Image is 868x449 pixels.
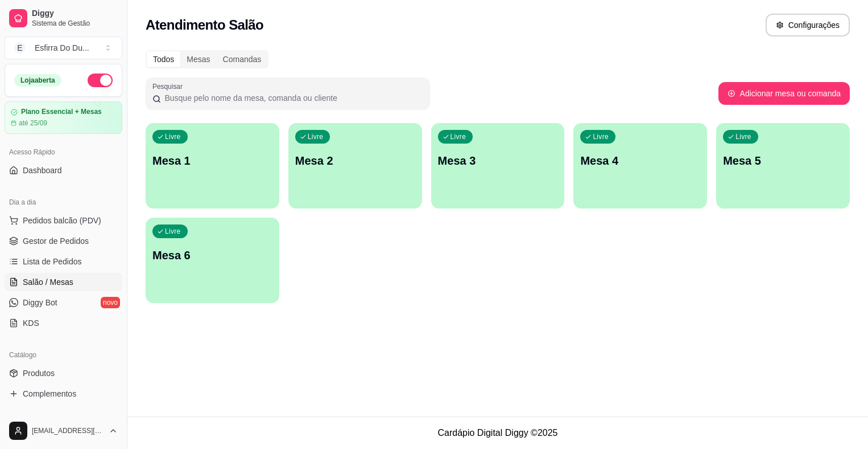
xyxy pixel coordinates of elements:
[14,74,61,87] div: Loja aberta
[438,153,558,169] p: Mesa 3
[152,247,272,263] p: Mesa 6
[147,51,180,67] div: Todos
[5,314,122,332] a: KDS
[5,193,122,211] div: Dia a dia
[161,92,423,104] input: Pesquisar
[5,143,122,161] div: Acesso Rápido
[5,385,122,403] a: Complementos
[23,368,55,379] span: Produtos
[5,232,122,250] a: Gestor de Pedidos
[5,36,122,59] button: Select a team
[5,5,122,32] a: DiggySistema de Gestão
[165,227,181,236] p: Livre
[308,132,324,141] p: Livre
[5,161,122,179] a: Dashboard
[573,123,707,209] button: LivreMesa 4
[152,153,272,169] p: Mesa 1
[217,51,268,67] div: Comandas
[718,82,850,105] button: Adicionar mesa ou comanda
[23,215,101,226] span: Pedidos balcão (PDV)
[723,153,843,169] p: Mesa 5
[14,42,26,54] span: E
[5,252,122,271] a: Lista de Pedidos
[5,101,122,134] a: Plano Essencial + Mesasaté 25/09
[5,273,122,291] a: Salão / Mesas
[5,364,122,382] a: Produtos
[32,9,118,19] span: Diggy
[19,119,47,128] article: até 25/09
[295,153,415,169] p: Mesa 2
[5,346,122,364] div: Catálogo
[146,16,263,34] h2: Atendimento Salão
[431,123,565,209] button: LivreMesa 3
[735,132,751,141] p: Livre
[23,317,39,329] span: KDS
[32,426,104,435] span: [EMAIL_ADDRESS][DOMAIN_NAME]
[165,132,181,141] p: Livre
[23,256,82,267] span: Lista de Pedidos
[23,297,57,308] span: Diggy Bot
[23,165,62,176] span: Dashboard
[5,211,122,230] button: Pedidos balcão (PDV)
[5,293,122,312] a: Diggy Botnovo
[88,74,113,87] button: Alterar Status
[152,81,187,91] label: Pesquisar
[766,14,850,36] button: Configurações
[35,42,89,54] div: Esfirra Do Du ...
[32,19,118,28] span: Sistema de Gestão
[23,388,76,399] span: Complementos
[127,417,868,449] footer: Cardápio Digital Diggy © 2025
[23,276,73,288] span: Salão / Mesas
[23,235,89,247] span: Gestor de Pedidos
[288,123,422,209] button: LivreMesa 2
[580,153,700,169] p: Mesa 4
[593,132,609,141] p: Livre
[450,132,466,141] p: Livre
[146,218,279,303] button: LivreMesa 6
[5,417,122,444] button: [EMAIL_ADDRESS][DOMAIN_NAME]
[716,123,850,209] button: LivreMesa 5
[21,108,102,116] article: Plano Essencial + Mesas
[180,51,216,67] div: Mesas
[146,123,279,209] button: LivreMesa 1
